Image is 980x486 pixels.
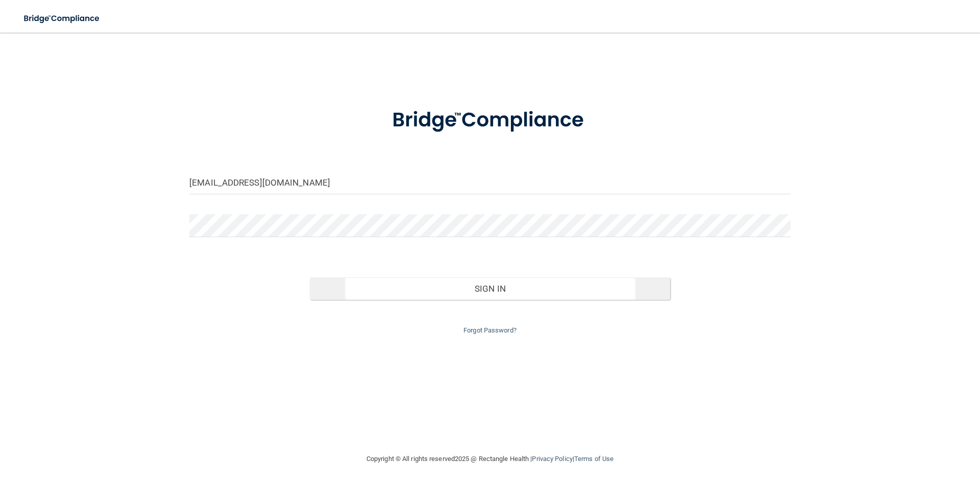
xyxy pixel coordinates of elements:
a: Forgot Password? [463,326,517,334]
img: bridge_compliance_login_screen.278c3ca4.svg [371,94,609,147]
a: Privacy Policy [532,455,572,463]
iframe: Drift Widget Chat Controller [803,414,968,454]
a: Terms of Use [574,455,614,463]
button: Sign In [310,277,671,300]
input: Email [189,171,791,194]
div: Copyright © All rights reserved 2025 @ Rectangle Health | | [304,443,676,475]
img: bridge_compliance_login_screen.278c3ca4.svg [15,8,109,29]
